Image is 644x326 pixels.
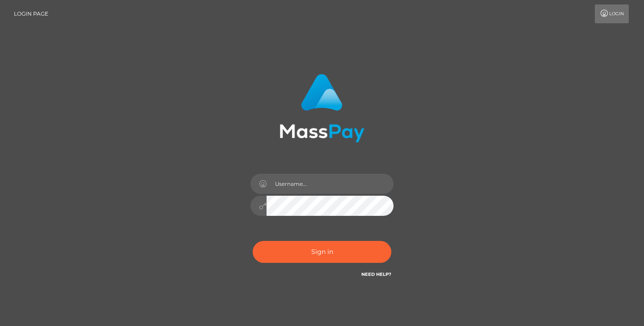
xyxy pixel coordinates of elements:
[267,174,394,194] input: Username...
[253,241,391,263] button: Sign in
[361,271,391,277] a: Need Help?
[595,4,629,23] a: Login
[280,74,364,142] img: MassPay Login
[14,4,48,23] a: Login Page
